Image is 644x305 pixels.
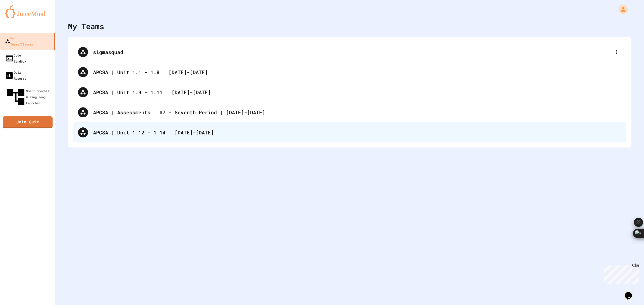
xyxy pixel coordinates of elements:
img: logo-orange.svg [5,5,50,18]
div: APCSA | Unit 1.9 - 1.11 | [DATE]-[DATE] [93,88,621,96]
div: My Teams [68,21,104,32]
div: APCSA | Assessments | 07 - Seventh Period | [DATE]-[DATE] [73,102,626,122]
div: APCSA | Assessments | 07 - Seventh Period | [DATE]-[DATE] [93,109,621,116]
div: Chat with us now!Close [2,2,35,32]
div: Code Sandbox [5,52,26,64]
iframe: chat widget [602,263,639,284]
div: APCSA | Unit 1.9 - 1.11 | [DATE]-[DATE] [73,82,626,102]
div: My Account [613,4,629,15]
div: My Teams/Classes [5,35,33,47]
div: Quiz Reports [5,69,26,81]
div: sigmasquad [73,42,626,62]
a: Join Quiz [3,116,53,128]
div: APCSA | Unit 1.12 - 1.14 | [DATE]-[DATE] [73,122,626,142]
div: APCSA | Unit 1.12 - 1.14 | [DATE]-[DATE] [93,129,621,136]
div: APCSA | Unit 1.1 - 1.8 | [DATE]-[DATE] [93,68,621,76]
div: sigmasquad [93,48,611,56]
div: APCSA | Unit 1.1 - 1.8 | [DATE]-[DATE] [73,62,626,82]
div: Smart Doorbell & Ping Pong Launcher [5,86,53,108]
iframe: chat widget [623,285,639,300]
